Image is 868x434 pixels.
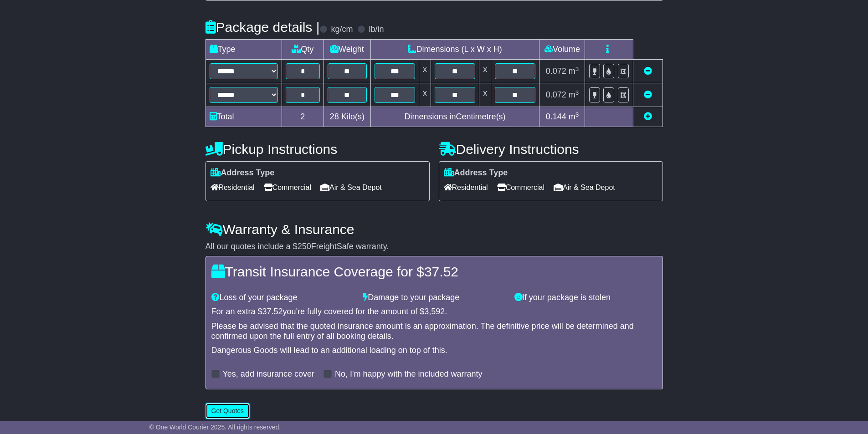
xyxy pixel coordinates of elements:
span: Commercial [497,180,544,194]
td: x [419,60,431,83]
span: © One World Courier 2025. All rights reserved. [149,424,281,431]
span: 0.144 [546,112,566,121]
sup: 3 [575,111,579,118]
h4: Pickup Instructions [205,142,430,157]
div: Dangerous Goods will lead to an additional loading on top of this. [211,346,657,356]
span: 0.072 [546,66,566,76]
span: Commercial [264,180,311,194]
sup: 3 [575,66,579,72]
label: kg/cm [331,25,353,35]
label: lb/in [369,25,384,35]
label: Yes, add insurance cover [223,369,314,379]
div: All our quotes include a $ FreightSafe warranty. [205,242,663,252]
td: Dimensions (L x W x H) [370,40,539,60]
span: 250 [298,242,311,251]
td: Total [205,107,282,127]
div: Damage to your package [358,293,510,303]
span: 28 [330,112,339,121]
div: For an extra $ you're fully covered for the amount of $ . [211,307,657,317]
span: m [569,112,579,121]
h4: Transit Insurance Coverage for $ [211,264,657,279]
label: Address Type [444,168,508,178]
span: Air & Sea Depot [320,180,382,194]
span: 3,592 [424,307,445,316]
td: Weight [324,40,371,60]
td: x [479,60,491,83]
td: x [419,83,431,107]
sup: 3 [575,89,579,96]
span: 37.52 [262,307,283,316]
td: x [479,83,491,107]
h4: Package details | [205,20,320,35]
div: Please be advised that the quoted insurance amount is an approximation. The definitive price will... [211,322,657,341]
h4: Warranty & Insurance [205,222,663,237]
a: Remove this item [644,90,652,99]
td: Qty [282,40,324,60]
div: If your package is stolen [510,293,662,303]
button: Get Quotes [205,403,250,419]
span: 0.072 [546,90,566,99]
td: Kilo(s) [324,107,371,127]
div: Loss of your package [207,293,359,303]
span: m [569,90,579,99]
span: Residential [444,180,488,194]
span: Residential [211,180,255,194]
td: Dimensions in Centimetre(s) [370,107,539,127]
h4: Delivery Instructions [439,142,663,157]
a: Remove this item [644,66,652,76]
span: 37.52 [424,264,458,279]
span: Air & Sea Depot [554,180,615,194]
td: Volume [539,40,585,60]
td: 2 [282,107,324,127]
label: No, I'm happy with the included warranty [335,369,483,379]
span: m [569,66,579,76]
a: Add new item [644,112,652,121]
td: Type [205,40,282,60]
label: Address Type [211,168,275,178]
